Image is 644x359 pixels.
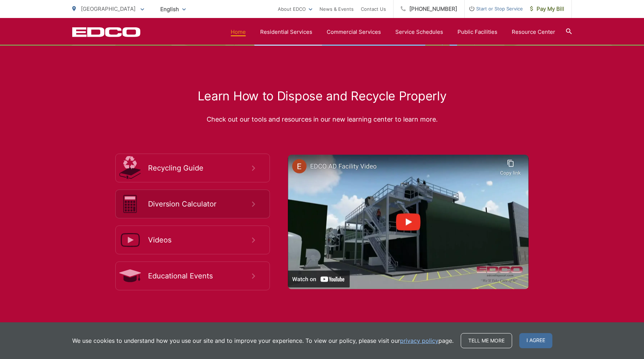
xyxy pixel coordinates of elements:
[81,5,135,12] span: [GEOGRAPHIC_DATA]
[115,154,270,182] a: Recycling Guide
[400,336,438,345] a: privacy policy
[361,5,386,13] a: Contact Us
[148,272,252,280] span: Educational Events
[115,190,270,218] a: Diversion Calculator
[512,28,555,36] a: Resource Center
[231,28,246,36] a: Home
[327,28,381,36] a: Commercial Services
[278,5,312,13] a: About EDCO
[319,5,354,13] a: News & Events
[72,336,454,345] p: We use cookies to understand how you use our site and to improve your experience. To view our pol...
[461,333,512,348] a: Tell me more
[148,200,252,208] span: Diversion Calculator
[72,27,141,37] a: EDCD logo. Return to the homepage.
[457,28,497,36] a: Public Facilities
[72,89,572,103] h2: Learn How to Dispose and Recycle Properly
[115,262,270,290] a: Educational Events
[148,236,252,244] span: Videos
[155,3,191,15] span: English
[395,28,443,36] a: Service Schedules
[530,5,564,13] span: Pay My Bill
[260,28,312,36] a: Residential Services
[72,114,572,125] p: Check out our tools and resources in our new learning center to learn more.
[148,164,252,172] span: Recycling Guide
[115,226,270,254] a: Videos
